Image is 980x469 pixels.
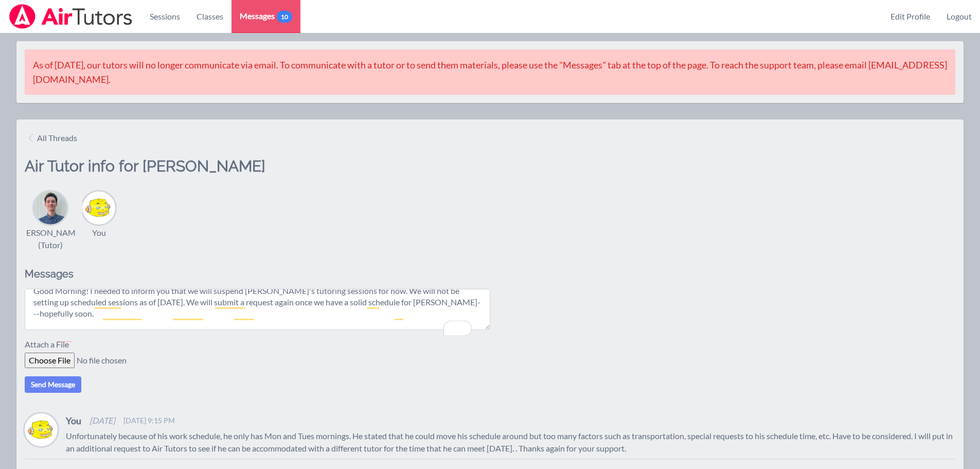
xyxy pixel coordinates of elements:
div: [PERSON_NAME] (Tutor) [19,227,83,251]
span: All Threads [37,132,77,144]
h4: You [66,413,81,428]
img: Michael O'Connor [34,192,67,224]
div: You [92,227,106,239]
div: As of [DATE], our tutors will no longer communicate via email. To communicate with a tutor or to ... [25,49,955,95]
span: [DATE] [90,414,115,427]
h2: Air Tutor info for [PERSON_NAME] [25,157,490,189]
label: Attach a File [25,338,75,353]
a: All Threads [25,128,81,148]
button: Send Message [25,376,81,393]
p: Unfortunately because of his work schedule, he only has Mon and Tues mornings. He stated that he ... [66,430,955,455]
h2: Messages [25,268,490,281]
img: Marisela Gonzalez [82,192,115,224]
span: [DATE] 9:15 PM [123,415,175,426]
span: Messages [240,10,292,22]
img: Marisela Gonzalez [25,413,58,446]
img: Airtutors Logo [8,4,133,29]
span: 10 [277,11,292,23]
textarea: To enrich screen reader interactions, please activate Accessibility in Grammarly extension settings [25,289,490,330]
